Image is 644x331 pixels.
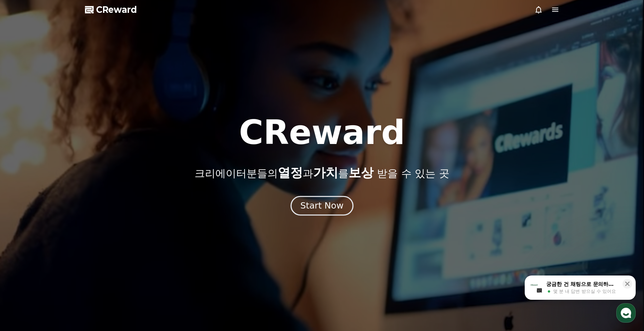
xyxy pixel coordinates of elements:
[96,4,137,15] span: CReward
[195,166,449,180] p: 크리에이터분들의 과 를 받을 수 있는 곳
[107,230,115,236] span: 설정
[85,4,137,15] a: CReward
[292,203,352,210] a: Start Now
[63,231,72,236] span: 대화
[22,230,26,236] span: 홈
[89,220,133,237] a: 설정
[46,220,89,237] a: 대화
[239,116,405,149] h1: CReward
[2,220,46,237] a: 홈
[349,165,373,180] span: 보상
[291,196,353,216] button: Start Now
[300,200,343,212] div: Start Now
[278,165,303,180] span: 열정
[313,165,338,180] span: 가치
